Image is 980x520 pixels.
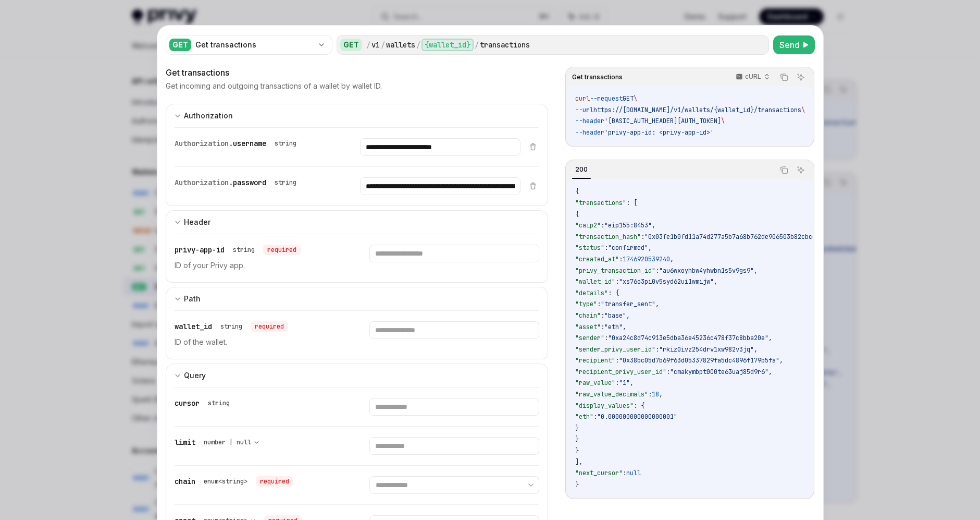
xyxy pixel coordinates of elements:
div: required [256,476,293,487]
button: expand input section [166,287,549,310]
span: : { [608,289,619,297]
span: cursor [175,398,200,408]
span: "rkiz0ivz254drv1xw982v3jq" [659,345,754,354]
p: Get incoming and outgoing transactions of a wallet by wallet ID. [166,81,382,91]
div: string [275,139,296,148]
p: ID of the wallet. [175,336,344,348]
span: "transfer_sent" [601,300,655,308]
div: limit [175,437,264,448]
span: : [601,221,604,229]
span: password [233,178,266,187]
div: 200 [572,163,591,176]
span: : [615,379,619,387]
span: "details" [575,289,608,297]
div: GET [340,39,362,51]
span: "eip155:8453" [604,221,652,229]
span: "0x03fe1b0fd11a74d277a5b7a68b762de906503b82cbce2fc791250fd2b77cf137" [644,233,892,241]
span: "confirmed" [608,244,648,252]
span: , [623,323,626,331]
button: expand input section [166,104,549,127]
span: Send [779,39,800,51]
span: '[BASIC_AUTH_HEADER][AUTH_TOKEN] [604,117,721,125]
span: "wallet_id" [575,277,615,286]
div: required [263,245,301,255]
div: cursor [175,398,234,408]
div: chain [175,476,293,487]
span: "eth" [604,323,623,331]
span: "eth" [575,413,593,421]
span: --url [575,106,593,114]
button: expand input section [166,364,549,387]
span: "transactions" [575,199,626,207]
span: , [659,390,663,398]
span: "display_values" [575,402,634,410]
span: Authorization. [175,178,233,187]
span: : [655,267,659,275]
span: : [597,300,601,308]
span: \ [801,106,805,114]
span: : [641,233,644,241]
span: : [615,356,619,365]
span: "caip2" [575,221,601,229]
button: Ask AI [794,163,808,177]
span: : [648,390,652,398]
span: 18 [652,390,659,398]
span: "status" [575,244,604,252]
div: / [366,40,370,50]
span: "base" [604,311,626,320]
span: : [619,255,623,263]
span: : [593,413,597,421]
span: "0.000000000000000001" [597,413,677,421]
div: wallets [386,40,415,50]
span: "created_at" [575,255,619,263]
span: "cmakymbpt000te63uaj85d9r6" [670,368,768,376]
div: Authorization [184,110,233,122]
span: "raw_value" [575,379,615,387]
span: chain [175,477,195,486]
span: } [575,446,579,455]
div: Path [184,293,201,305]
div: privy-app-id [175,245,301,255]
div: Query [184,369,206,382]
span: "0xa24c8d74c913e5dba36e45236c478f37c8bba20e" [608,334,768,342]
span: "recipient" [575,356,615,365]
span: , [768,368,772,376]
span: "au6wxoyhbw4yhwbn1s5v9gs9" [659,267,754,275]
span: "chain" [575,311,601,320]
span: https://[DOMAIN_NAME]/v1/wallets/{wallet_id}/transactions [593,106,801,114]
button: Ask AI [794,70,808,84]
span: : [655,345,659,354]
span: , [768,334,772,342]
span: , [648,244,652,252]
div: enum<string> [204,477,247,486]
span: : [601,323,604,331]
span: "raw_value_decimals" [575,390,648,398]
span: "xs76o3pi0v5syd62ui1wmijw" [619,277,714,286]
span: , [754,345,758,354]
span: , [754,267,758,275]
button: cURL [730,68,774,86]
div: Header [184,216,210,228]
span: } [575,424,579,432]
span: : [604,244,608,252]
span: , [626,311,630,320]
button: Copy the contents from the code block [777,163,791,177]
button: Send [773,35,815,54]
button: Copy the contents from the code block [777,70,791,84]
span: "recipient_privy_user_id" [575,368,666,376]
span: , [652,221,655,229]
p: ID of your Privy app. [175,259,344,272]
div: string [208,399,230,407]
div: v1 [371,40,380,50]
span: null [626,469,641,477]
span: privy-app-id [175,245,225,255]
span: "1" [619,379,630,387]
span: , [655,300,659,308]
span: { [575,187,579,196]
span: "sender" [575,334,604,342]
span: username [233,139,266,148]
div: Authorization.password [175,177,301,188]
span: --request [590,94,623,103]
span: "0x38bc05d7b69f63d05337829fa5dc4896f179b5fa" [619,356,779,365]
button: expand input section [166,210,549,234]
